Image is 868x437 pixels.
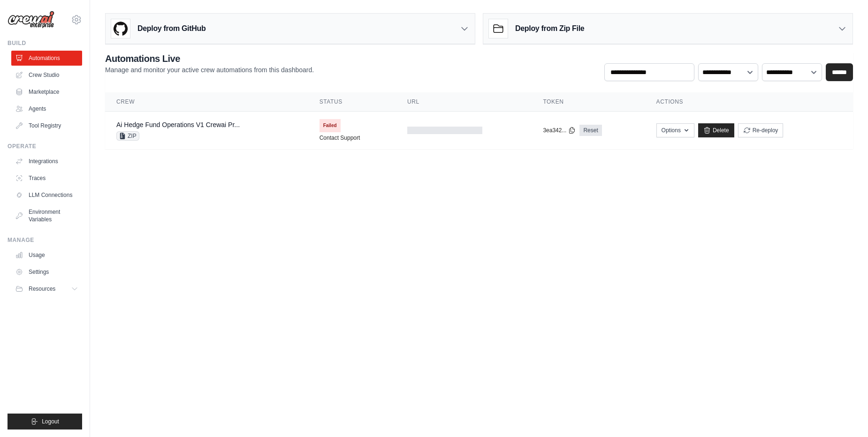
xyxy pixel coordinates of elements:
button: 3ea342... [543,127,576,134]
div: Operate [8,143,82,150]
h3: Deploy from GitHub [137,23,206,34]
a: Crew Studio [11,68,82,83]
a: Delete [698,123,734,137]
a: Usage [11,248,82,263]
span: Logout [42,418,59,425]
a: Integrations [11,154,82,169]
th: Status [308,92,396,112]
th: Actions [645,92,853,112]
div: Build [8,39,82,47]
a: Reset [579,125,602,136]
a: Automations [11,51,82,66]
a: Ai Hedge Fund Operations V1 Crewai Pr... [116,121,240,128]
div: Manage [8,236,82,244]
th: Token [532,92,645,112]
a: Agents [11,101,82,116]
th: URL [396,92,532,112]
a: Settings [11,264,82,279]
th: Crew [105,92,308,112]
h2: Automations Live [105,52,314,65]
a: Contact Support [320,134,360,142]
a: LLM Connections [11,188,82,203]
p: Manage and monitor your active crew automations from this dashboard. [105,65,314,75]
h3: Deploy from Zip File [515,23,584,34]
button: Resources [11,281,82,296]
a: Tool Registry [11,118,82,133]
img: Logo [8,11,54,29]
span: Failed [320,119,341,132]
a: Environment Variables [11,204,82,227]
button: Logout [8,414,82,429]
button: Options [656,123,694,137]
img: GitHub Logo [111,19,130,38]
a: Marketplace [11,84,82,99]
button: Re-deploy [738,123,784,137]
span: Resources [29,285,55,293]
span: ZIP [116,131,139,141]
a: Traces [11,171,82,186]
